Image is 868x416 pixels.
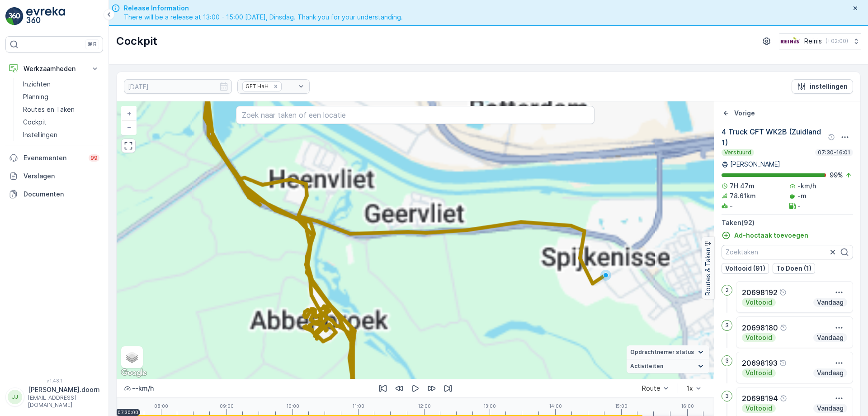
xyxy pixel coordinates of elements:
[19,78,103,91] a: Inzichten
[88,41,97,48] p: ⌘B
[742,322,778,333] p: 20698180
[773,263,815,274] button: To Doen (1)
[116,34,157,48] p: Cockpit
[23,118,47,127] p: Cockpit
[122,107,136,120] a: In zoomen
[23,80,51,89] p: Inzichten
[722,263,769,274] button: Voltooid (91)
[23,105,75,114] p: Routes en Taken
[122,347,142,367] a: Layers
[817,149,851,156] p: 07:30-16:01
[28,385,99,394] p: [PERSON_NAME].doorn
[797,182,816,191] p: -km/h
[734,109,755,118] p: Vorige
[5,167,103,185] a: Verslagen
[780,395,787,402] div: help tooltippictogram
[730,201,733,210] p: -
[804,37,822,46] p: Reinis
[780,324,787,331] div: help tooltippictogram
[5,60,103,78] button: Werkzaamheden
[816,298,844,307] p: Vandaag
[19,91,103,103] a: Planning
[23,130,57,139] p: Instellingen
[742,287,778,298] p: 20698192
[722,231,808,240] a: Ad-hoctaak toevoegen
[792,79,853,94] button: instellingen
[816,368,844,378] p: Vandaag
[352,403,364,409] p: 11:00
[24,190,99,199] p: Documenten
[828,134,835,141] div: help tooltippictogram
[725,392,729,400] p: 3
[742,393,778,404] p: 20698194
[26,7,65,25] img: logo_light-DOdMpM7g.png
[730,191,756,201] p: 78.61km
[810,82,848,91] p: instellingen
[5,149,103,167] a: Evenementen99
[5,185,103,203] a: Documenten
[779,289,787,296] div: help tooltippictogram
[779,36,801,46] img: Reinis-Logo-Vrijstaand_Tekengebied-1-copy2_aBO4n7j.png
[5,378,103,383] span: v 1.48.1
[703,248,712,296] p: Routes & Taken
[745,333,773,342] p: Voltooid
[24,153,83,163] p: Evenementen
[797,201,801,210] p: -
[19,116,103,129] a: Cockpit
[642,385,660,392] div: Route
[745,298,773,307] p: Voltooid
[725,264,765,273] p: Voltooid (91)
[122,120,136,134] a: Uitzoomen
[816,333,844,342] p: Vandaag
[742,358,778,368] p: 20698193
[686,385,693,392] div: 1x
[19,103,103,116] a: Routes en Taken
[734,231,808,240] p: Ad-hoctaak toevoegen
[776,264,811,273] p: To Doen (1)
[627,359,709,373] summary: Activiteiten
[127,123,132,131] span: −
[725,322,729,329] p: 3
[722,218,853,227] p: Taken ( 92 )
[816,404,844,413] p: Vandaag
[630,349,694,356] span: Opdrachtnemer status
[5,385,103,409] button: JJ[PERSON_NAME].doorn[EMAIL_ADDRESS][DOMAIN_NAME]
[630,363,663,370] span: Activiteiten
[730,160,780,169] p: [PERSON_NAME]
[132,384,154,393] p: -- km/h
[19,129,103,141] a: Instellingen
[745,404,773,413] p: Voltooid
[24,172,99,181] p: Verslagen
[681,403,694,409] p: 16:00
[722,245,853,259] input: Zoektaken
[726,287,729,294] p: 2
[119,367,149,379] a: Dit gebied openen in Google Maps (er wordt een nieuw venster geopend)
[797,191,807,201] p: -m
[286,403,299,409] p: 10:00
[779,33,861,49] button: Reinis(+02:00)
[118,410,138,415] p: 07:30:00
[236,106,594,124] input: Zoek naar taken of een locatie
[154,403,168,409] p: 08:00
[722,109,755,118] a: Vorige
[745,368,773,378] p: Voltooid
[779,359,787,367] div: help tooltippictogram
[124,4,403,13] span: Release Information
[124,79,232,94] input: dd/mm/yyyy
[124,13,403,22] span: There will be a release at 13:00 - 15:00 [DATE], Dinsdag. Thank you for your understanding.
[830,171,843,180] p: 99 %
[483,403,496,409] p: 13:00
[730,182,755,191] p: 7H 47m
[722,126,826,148] p: 4 Truck GFT WK2B (Zuidland 1)
[5,7,24,25] img: logo
[627,345,709,359] summary: Opdrachtnemer status
[127,110,131,117] span: +
[549,403,562,409] p: 14:00
[723,149,752,156] p: Verstuurd
[24,64,85,73] p: Werkzaamheden
[220,403,234,409] p: 09:00
[725,357,729,364] p: 3
[90,154,98,162] p: 99
[418,403,431,409] p: 12:00
[8,390,22,404] div: JJ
